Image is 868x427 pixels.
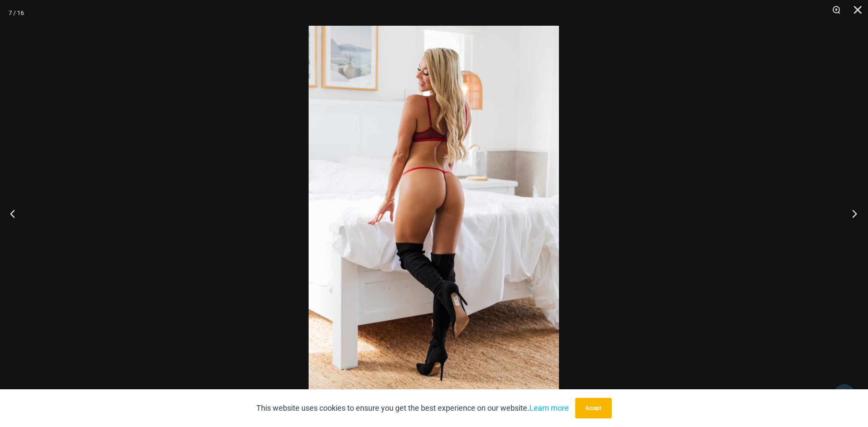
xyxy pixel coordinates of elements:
[256,402,569,415] p: This website uses cookies to ensure you get the best experience on our website.
[309,26,559,401] img: Guilty Pleasures Red 1045 Bra 689 Micro 03
[575,398,612,418] button: Accept
[9,6,24,19] div: 7 / 16
[836,192,868,235] button: Next
[529,403,569,412] a: Learn more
